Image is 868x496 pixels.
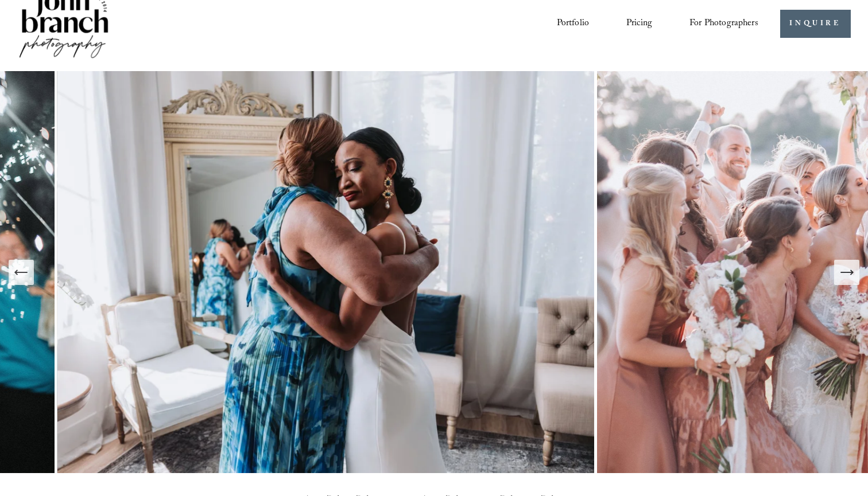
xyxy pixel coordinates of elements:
[689,14,758,33] a: folder dropdown
[626,14,652,33] a: Pricing
[9,260,34,285] button: Previous Slide
[689,15,758,33] span: For Photographers
[780,10,851,38] a: INQUIRE
[834,260,859,285] button: Next Slide
[57,71,594,473] img: Two women embracing in a softly lit room, with one wearing a white dress and the other in a blue ...
[557,14,589,33] a: Portfolio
